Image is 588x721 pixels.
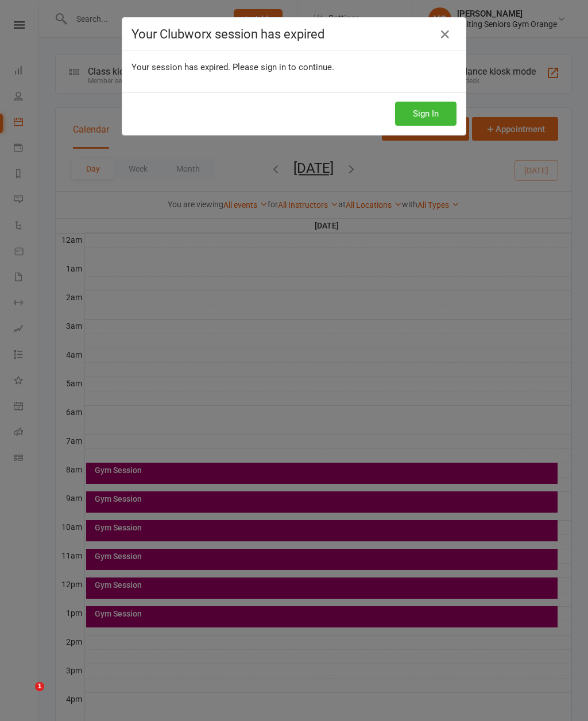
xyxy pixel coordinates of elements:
[35,682,44,691] span: 1
[11,682,39,710] iframe: Intercom live chat
[395,102,457,126] button: Sign In
[131,27,457,41] h4: Your Clubworx session has expired
[131,62,334,72] span: Your session has expired. Please sign in to continue.
[436,25,454,44] a: Close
